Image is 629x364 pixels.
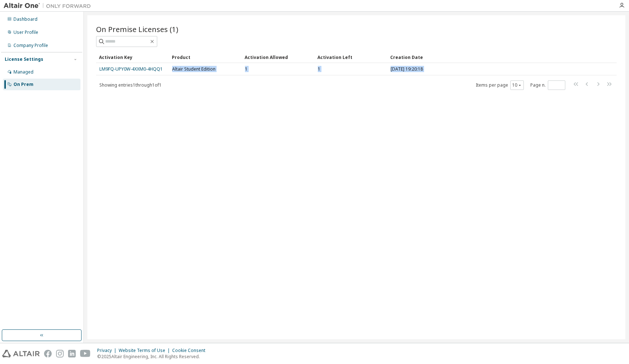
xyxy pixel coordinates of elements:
[97,353,210,360] p: © 2025 Altair Engineering, Inc. All Rights Reserved.
[97,348,119,353] div: Privacy
[80,350,91,357] img: youtube.svg
[56,350,64,357] img: instagram.svg
[44,350,52,357] img: facebook.svg
[13,82,33,87] div: On Prem
[13,43,48,48] div: Company Profile
[68,350,76,357] img: linkedin.svg
[245,51,312,63] div: Activation Allowed
[172,66,215,72] span: Altair Student Edition
[99,82,162,88] span: Showing entries 1 through 1 of 1
[476,80,524,90] span: Items per page
[99,66,163,72] a: LM9FQ-UPY0W-4XXM0-4HQQ1
[99,51,166,63] div: Activation Key
[172,51,239,63] div: Product
[317,51,384,63] div: Activation Left
[245,66,248,72] span: 1
[2,350,40,357] img: altair_logo.svg
[13,16,37,22] div: Dashboard
[391,66,423,72] span: [DATE] 19:20:18
[13,69,33,75] div: Managed
[390,51,585,63] div: Creation Date
[4,2,95,9] img: Altair One
[96,24,178,34] span: On Premise Licenses (1)
[512,82,522,88] button: 10
[318,66,320,72] span: 1
[172,348,210,353] div: Cookie Consent
[119,348,172,353] div: Website Terms of Use
[13,29,38,35] div: User Profile
[530,80,565,90] span: Page n.
[5,56,43,62] div: License Settings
